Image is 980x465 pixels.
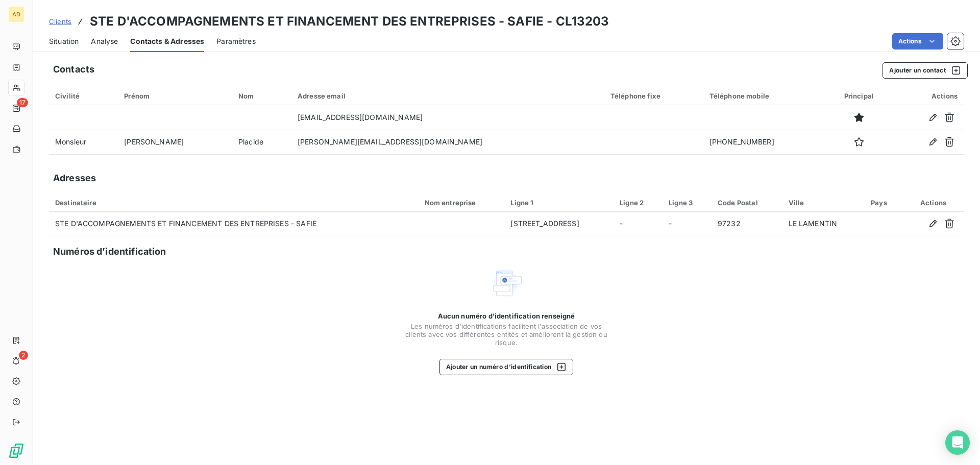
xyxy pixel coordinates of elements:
div: Téléphone fixe [610,92,697,100]
div: Principal [832,92,887,100]
span: Situation [49,36,79,46]
span: Les numéros d'identifications facilitent l'association de vos clients avec vos différentes entité... [404,322,608,347]
div: Ligne 3 [669,199,705,207]
div: Open Intercom Messenger [945,430,970,455]
img: Logo LeanPay [8,443,24,459]
div: Code Postal [718,199,776,207]
td: LE LAMENTIN [782,212,865,236]
div: Actions [898,92,958,100]
td: [EMAIL_ADDRESS][DOMAIN_NAME] [291,105,604,130]
td: STE D'ACCOMPAGNEMENTS ET FINANCEMENT DES ENTREPRISES - SAFIE [49,212,419,236]
td: - [663,212,712,236]
span: 2 [19,351,28,360]
h3: STE D'ACCOMPAGNEMENTS ET FINANCEMENT DES ENTREPRISES - SAFIE - CL13203 [90,12,609,31]
span: Aucun numéro d’identification renseigné [438,312,575,320]
h5: Numéros d’identification [53,244,166,259]
div: Adresse email [298,92,598,100]
div: Nom [238,92,285,100]
div: Pays [871,199,897,207]
div: Téléphone mobile [709,92,820,100]
button: Actions [892,33,943,50]
div: Ligne 1 [510,199,607,207]
div: AD [8,6,24,22]
div: Ville [789,199,859,207]
img: Empty state [490,267,523,300]
button: Ajouter un numéro d’identification [439,359,574,375]
td: 97232 [712,212,782,236]
div: Actions [909,199,958,207]
h5: Adresses [53,171,96,185]
h5: Contacts [53,62,94,77]
td: Placide [232,130,291,154]
span: 17 [17,98,28,107]
td: [PERSON_NAME] [118,130,232,154]
button: Ajouter un contact [883,62,968,79]
td: [STREET_ADDRESS] [504,212,614,236]
div: Ligne 2 [620,199,656,207]
div: Civilité [55,92,112,100]
td: - [614,212,663,236]
td: Monsieur [49,130,118,154]
div: Destinataire [55,199,412,207]
td: [PHONE_NUMBER] [703,130,826,154]
span: Paramètres [216,36,256,46]
span: Analyse [91,36,118,46]
div: Prénom [124,92,226,100]
td: [PERSON_NAME][EMAIL_ADDRESS][DOMAIN_NAME] [291,130,604,154]
span: Clients [49,17,71,26]
a: Clients [49,16,71,27]
div: Nom entreprise [425,199,499,207]
span: Contacts & Adresses [130,36,204,46]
